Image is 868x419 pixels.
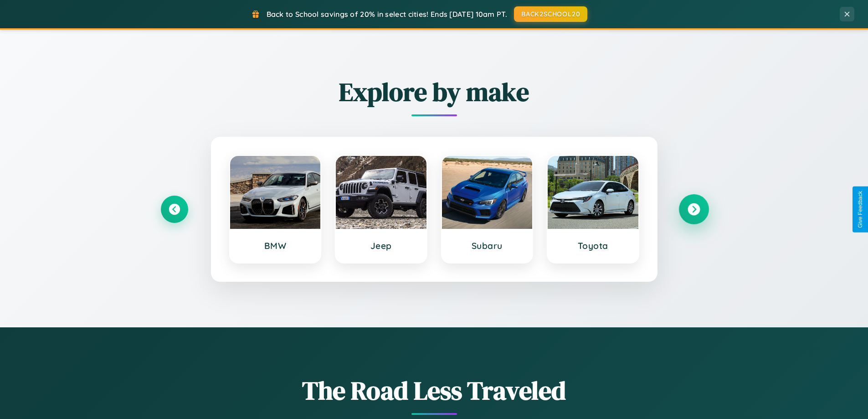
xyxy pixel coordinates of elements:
[161,373,708,408] h1: The Road Less Traveled
[267,10,507,19] span: Back to School savings of 20% in select cities! Ends [DATE] 10am PT.
[239,240,312,251] h3: BMW
[451,240,524,251] h3: Subaru
[345,240,417,251] h3: Jeep
[514,6,587,22] button: BACK2SCHOOL20
[557,240,629,251] h3: Toyota
[857,191,863,228] div: Give Feedback
[161,74,708,109] h2: Explore by make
